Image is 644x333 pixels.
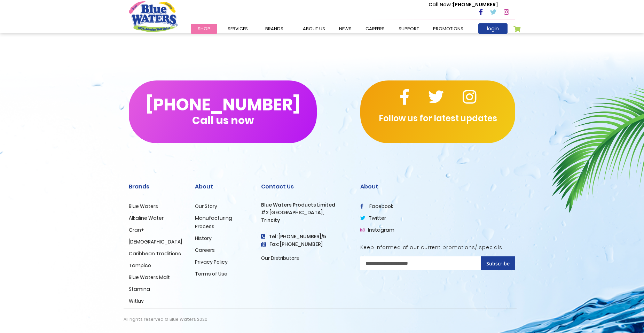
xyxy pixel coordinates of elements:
[392,24,426,34] a: support
[478,23,508,34] a: login
[261,241,350,247] h3: Fax: [PHONE_NUMBER]
[261,217,350,223] h3: Trincity
[129,286,150,293] a: Stamina
[129,262,151,269] a: Tampico
[296,24,332,34] a: about us
[426,24,470,34] a: Promotions
[261,234,350,240] h4: Tel: [PHONE_NUMBER]/5
[129,250,181,257] a: Caribbean Traditions
[265,25,283,32] span: Brands
[129,1,178,32] a: store logo
[261,202,350,208] h3: Blue Waters Products Limited
[129,238,182,245] a: [DEMOGRAPHIC_DATA]
[360,183,515,190] h2: About
[129,226,144,233] a: Cran+
[360,203,393,210] a: facebook
[195,235,212,242] a: History
[124,309,207,330] p: All rights reserved © Blue Waters 2020
[228,25,248,32] span: Services
[360,226,394,233] a: Instagram
[195,247,215,254] a: Careers
[359,24,392,34] a: careers
[195,183,251,190] h2: About
[429,1,498,8] p: [PHONE_NUMBER]
[129,297,144,304] a: Witluv
[332,24,359,34] a: News
[360,245,515,250] h5: Keep informed of our current promotions/ specials
[360,112,515,125] p: Follow us for latest updates
[261,210,350,216] h3: #2 [GEOGRAPHIC_DATA],
[195,270,227,277] a: Terms of Use
[129,274,170,281] a: Blue Waters Malt
[481,256,515,270] button: Subscribe
[360,215,386,222] a: twitter
[195,215,232,230] a: Manufacturing Process
[261,255,299,262] a: Our Distributors
[129,80,317,143] button: [PHONE_NUMBER]Call us now
[198,25,210,32] span: Shop
[486,260,510,267] span: Subscribe
[261,183,350,190] h2: Contact Us
[195,258,228,265] a: Privacy Policy
[129,183,184,190] h2: Brands
[129,215,164,222] a: Alkaline Water
[192,118,254,122] span: Call us now
[129,203,158,210] a: Blue Waters
[195,203,217,210] a: Our Story
[429,1,453,8] span: Call Now :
